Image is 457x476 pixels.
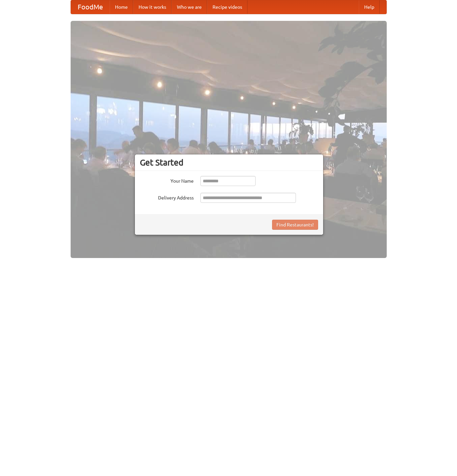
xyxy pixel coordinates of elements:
[140,193,194,201] label: Delivery Address
[71,0,110,14] a: FoodMe
[110,0,133,14] a: Home
[359,0,380,14] a: Help
[140,176,194,184] label: Your Name
[133,0,172,14] a: How it works
[272,220,318,230] button: Find Restaurants!
[207,0,247,14] a: Recipe videos
[172,0,207,14] a: Who we are
[140,157,318,168] h3: Get Started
